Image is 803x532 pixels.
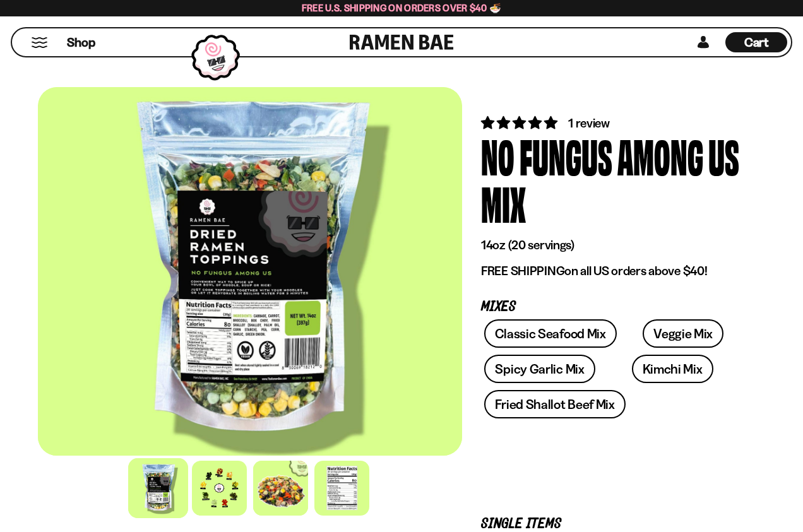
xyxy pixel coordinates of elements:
div: Mix [481,179,526,227]
a: Veggie Mix [643,319,723,348]
p: Single Items [481,518,746,530]
span: Shop [67,34,95,51]
a: Kimchi Mix [632,355,713,383]
strong: FREE SHIPPING [481,263,564,278]
div: Us [708,132,739,179]
a: Spicy Garlic Mix [484,355,595,383]
p: 14oz (20 servings) [481,237,746,253]
span: Cart [744,35,769,50]
p: Mixes [481,301,746,313]
a: Fried Shallot Beef Mix [484,390,625,418]
div: Among [617,132,703,179]
span: 1 review [568,115,610,131]
a: Shop [67,32,95,52]
a: Classic Seafood Mix [484,319,616,348]
div: No [481,132,515,179]
span: 5.00 stars [481,115,560,131]
p: on all US orders above $40! [481,263,746,279]
span: Free U.S. Shipping on Orders over $40 🍜 [302,2,502,14]
div: Cart [725,28,787,56]
div: Fungus [520,132,612,179]
button: Mobile Menu Trigger [31,37,48,48]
